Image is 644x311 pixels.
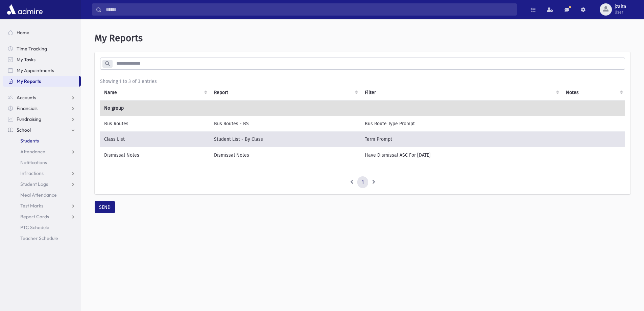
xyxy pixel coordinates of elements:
a: Report Cards [3,211,81,222]
span: Teacher Schedule [20,235,58,241]
a: 1 [357,176,368,188]
a: Accounts [3,92,81,103]
span: Attendance [20,149,45,155]
th: Filter : activate to sort column ascending [361,85,562,101]
span: jzalta [615,4,626,9]
td: Class List [100,131,210,147]
td: Have Dismissal ASC For [DATE] [361,147,562,163]
span: Time Tracking [17,46,47,52]
th: Report: activate to sort column ascending [210,85,361,101]
th: Notes : activate to sort column ascending [562,85,626,101]
span: School [17,127,31,133]
a: Test Marks [3,200,81,211]
td: No group [100,100,626,116]
span: Test Marks [20,203,43,209]
span: Report Cards [20,214,49,220]
a: PTC Schedule [3,222,81,233]
span: My Reports [95,32,143,44]
td: Dismissal Notes [100,147,210,163]
a: My Reports [3,76,79,87]
div: Showing 1 to 3 of 3 entries [100,78,625,85]
a: School [3,125,81,135]
a: Meal Attendance [3,190,81,200]
span: Financials [17,105,38,111]
span: My Appointments [17,67,54,73]
span: Student Logs [20,181,48,187]
button: SEND [95,201,115,213]
span: Notifications [20,159,47,165]
span: Accounts [17,94,36,101]
a: My Tasks [3,54,81,65]
a: Financials [3,103,81,114]
td: Bus Routes - BS [210,116,361,131]
span: My Tasks [17,57,35,63]
span: Meal Attendance [20,192,57,198]
a: My Appointments [3,65,81,76]
input: Search [102,3,517,16]
td: Term Prompt [361,131,562,147]
span: User [615,9,626,15]
a: Fundraising [3,114,81,125]
td: Bus Route Type Prompt [361,116,562,131]
a: Infractions [3,168,81,179]
a: Teacher Schedule [3,233,81,244]
td: Student List - By Class [210,131,361,147]
a: Attendance [3,146,81,157]
span: My Reports [17,78,41,84]
a: Student Logs [3,179,81,190]
a: Home [3,27,81,38]
th: Name: activate to sort column ascending [100,85,210,101]
a: Students [3,135,81,146]
span: Fundraising [17,116,41,122]
td: Bus Routes [100,116,210,131]
span: Infractions [20,170,44,176]
span: Students [20,138,39,144]
span: Home [17,29,29,36]
img: AdmirePro [5,3,44,16]
span: PTC Schedule [20,224,49,230]
a: Time Tracking [3,43,81,54]
td: Dismissal Notes [210,147,361,163]
a: Notifications [3,157,81,168]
